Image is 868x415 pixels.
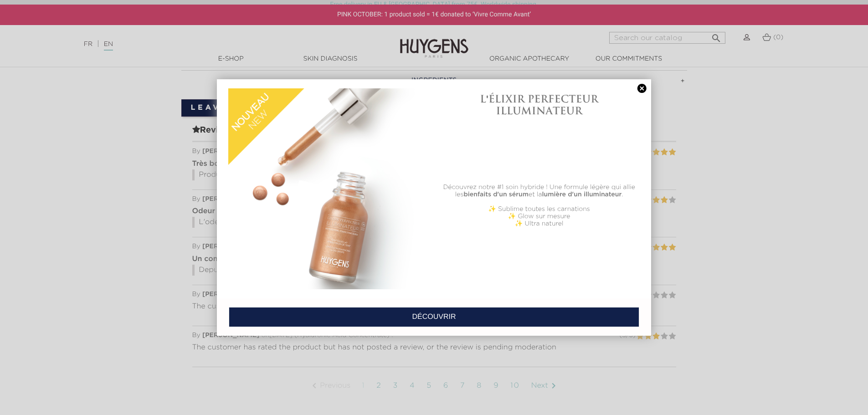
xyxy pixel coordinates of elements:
b: bienfaits d'un sérum [463,191,529,198]
a: DÉCOUVRIR [229,307,639,327]
p: ✨ Sublime toutes les carnations [439,205,640,213]
b: lumière d'un illuminateur [542,191,622,198]
p: Découvrez notre #1 soin hybride ! Une formule légère qui allie les et la . [439,184,640,198]
h1: L'ÉLIXIR PERFECTEUR ILLUMINATEUR [439,93,640,117]
p: ✨ Ultra naturel [439,220,640,227]
p: ✨ Glow sur mesure [439,213,640,220]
